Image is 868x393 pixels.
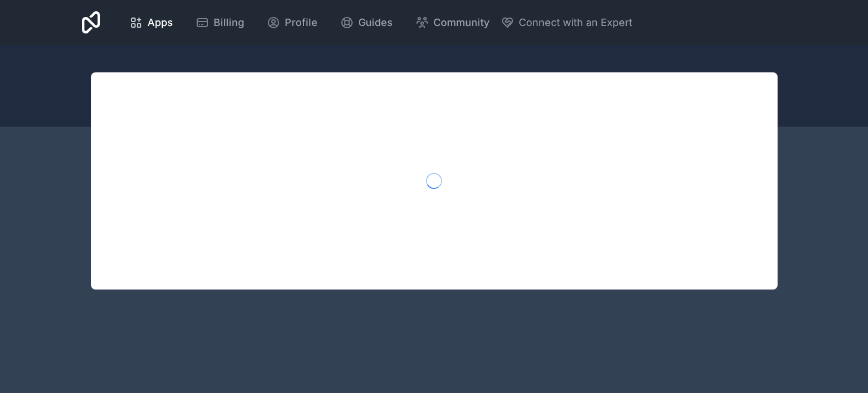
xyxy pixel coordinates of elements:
[519,15,632,31] span: Connect with an Expert
[147,15,173,31] span: Apps
[358,15,393,31] span: Guides
[258,10,327,35] a: Profile
[501,15,632,31] button: Connect with an Expert
[214,15,244,31] span: Billing
[285,15,318,31] span: Profile
[331,10,402,35] a: Guides
[186,10,253,35] a: Billing
[120,10,182,35] a: Apps
[433,15,489,31] span: Community
[406,10,498,35] a: Community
